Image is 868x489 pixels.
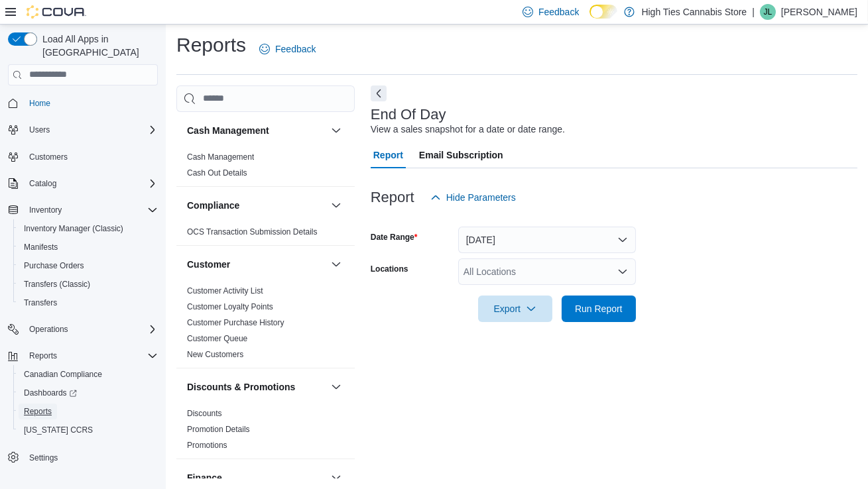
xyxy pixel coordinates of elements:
[764,4,773,20] span: JL
[187,199,326,212] button: Compliance
[752,4,755,20] p: |
[29,351,57,361] span: Reports
[187,227,318,237] span: OCS Transaction Submission Details
[187,168,247,178] span: Cash Out Details
[24,321,158,337] span: Operations
[187,424,250,435] span: Promotion Details
[419,142,503,168] span: Email Subscription
[371,85,387,101] button: Next
[24,122,158,138] span: Users
[24,449,158,465] span: Settings
[187,409,222,418] a: Discounts
[187,333,247,344] span: Customer Queue
[19,422,158,438] span: Washington CCRS
[458,227,636,253] button: [DATE]
[328,256,344,272] button: Customer
[29,324,68,335] span: Operations
[29,178,56,189] span: Catalog
[24,450,63,466] a: Settings
[24,388,77,398] span: Dashboards
[19,221,129,237] a: Inventory Manager (Classic)
[176,224,355,245] div: Compliance
[187,124,269,137] h3: Cash Management
[13,384,163,402] a: Dashboards
[781,4,857,20] p: [PERSON_NAME]
[3,93,163,113] button: Home
[371,264,408,274] label: Locations
[3,320,163,339] button: Operations
[19,295,62,311] a: Transfers
[187,334,247,343] a: Customer Queue
[13,219,163,238] button: Inventory Manager (Classic)
[24,279,90,290] span: Transfers (Classic)
[3,174,163,193] button: Catalog
[29,152,68,162] span: Customers
[27,5,86,19] img: Cova
[187,350,243,359] a: New Customers
[29,125,50,135] span: Users
[187,471,222,484] h3: Finance
[760,4,776,20] div: John Levac
[187,441,227,450] a: Promotions
[24,425,93,435] span: [US_STATE] CCRS
[562,296,636,322] button: Run Report
[478,296,552,322] button: Export
[24,149,73,165] a: Customers
[187,199,239,212] h3: Compliance
[19,239,63,255] a: Manifests
[538,5,579,19] span: Feedback
[24,369,102,380] span: Canadian Compliance
[187,317,284,328] span: Customer Purchase History
[19,276,158,292] span: Transfers (Classic)
[328,197,344,213] button: Compliance
[19,221,158,237] span: Inventory Manager (Classic)
[176,149,355,186] div: Cash Management
[13,421,163,439] button: [US_STATE] CCRS
[176,283,355,368] div: Customer
[275,42,316,56] span: Feedback
[187,286,263,296] span: Customer Activity List
[13,256,163,275] button: Purchase Orders
[19,404,57,419] a: Reports
[589,5,617,19] input: Dark Mode
[19,295,158,311] span: Transfers
[24,122,55,138] button: Users
[187,471,326,484] button: Finance
[24,148,158,165] span: Customers
[486,296,544,322] span: Export
[19,385,82,401] a: Dashboards
[3,347,163,365] button: Reports
[617,266,628,277] button: Open list of options
[13,365,163,384] button: Canadian Compliance
[3,147,163,166] button: Customers
[13,238,163,256] button: Manifests
[24,176,158,191] span: Catalog
[187,152,254,162] a: Cash Management
[24,406,52,417] span: Reports
[425,184,521,211] button: Hide Parameters
[13,402,163,421] button: Reports
[187,258,326,271] button: Customer
[254,36,321,62] a: Feedback
[187,258,230,271] h3: Customer
[328,379,344,395] button: Discounts & Promotions
[589,19,590,19] span: Dark Mode
[187,380,295,394] h3: Discounts & Promotions
[187,349,243,360] span: New Customers
[24,95,158,111] span: Home
[24,176,62,191] button: Catalog
[187,425,250,434] a: Promotion Details
[328,123,344,138] button: Cash Management
[3,121,163,139] button: Users
[371,190,414,205] h3: Report
[19,366,107,382] a: Canadian Compliance
[19,366,158,382] span: Canadian Compliance
[13,294,163,312] button: Transfers
[13,275,163,294] button: Transfers (Classic)
[187,318,284,327] a: Customer Purchase History
[328,470,344,486] button: Finance
[187,286,263,296] a: Customer Activity List
[19,239,158,255] span: Manifests
[24,348,62,364] button: Reports
[187,301,273,312] span: Customer Loyalty Points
